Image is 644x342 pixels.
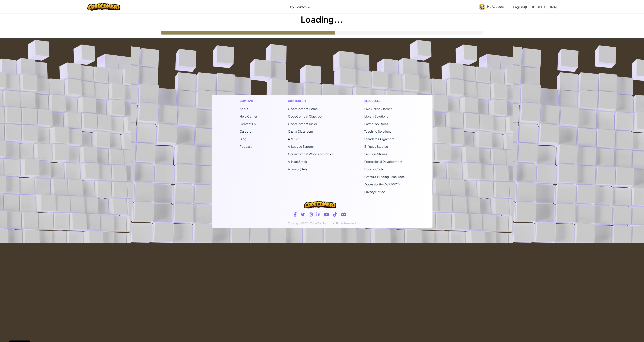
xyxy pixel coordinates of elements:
a: Blog [240,137,246,141]
a: Efficacy Studies [364,144,388,148]
a: Partner Solutions [364,122,388,126]
a: My Account [477,1,509,13]
a: Hour of Code [364,167,384,171]
span: ©2024 CodeCombat Inc. [300,221,332,225]
a: Ozaria Classroom [288,129,313,133]
a: CodeCombat Junior [288,122,317,126]
a: Grants & Funding Resources [364,175,405,179]
h1: Company [240,99,257,103]
a: English ([GEOGRAPHIC_DATA]) [511,2,559,12]
span: English ([GEOGRAPHIC_DATA]) [513,5,558,9]
img: CodeCombat logo [87,3,120,11]
a: Privacy Notice [364,190,385,194]
a: Teaching Solutions [364,129,391,133]
a: Careers [240,129,251,133]
a: AI Junior (Beta) [288,167,309,171]
span: All Rights Reserved. [332,221,356,225]
a: Live Online Classes [364,107,392,111]
a: Library Solutions [364,114,388,118]
span: Contact Us [240,122,256,126]
span: Copyright [288,221,300,225]
a: CodeCombat Classroom [288,114,324,118]
a: About [240,107,248,111]
span: CodeCombat Home [288,107,318,111]
a: Accessibility (ACR/VPAT) [364,182,400,186]
span: My Account [487,5,507,8]
a: My Courses [288,2,312,12]
a: Professional Development [364,160,402,164]
a: AI HackStack [288,160,307,164]
a: Success Stories [364,152,387,156]
a: Standards Alignment [364,137,394,141]
span: My Courses [290,5,307,9]
img: CodeCombat logo [304,201,336,208]
h1: Resources [364,99,405,103]
a: Help Center [240,114,257,118]
h1: Loading... [0,13,644,25]
a: CodeCombat Worlds on Roblox [288,152,334,156]
h1: Curriculum [288,99,334,103]
a: Podcast [240,144,252,148]
a: AP CSP [288,137,299,141]
a: AI League Esports [288,144,314,148]
img: avatar [479,4,485,10]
